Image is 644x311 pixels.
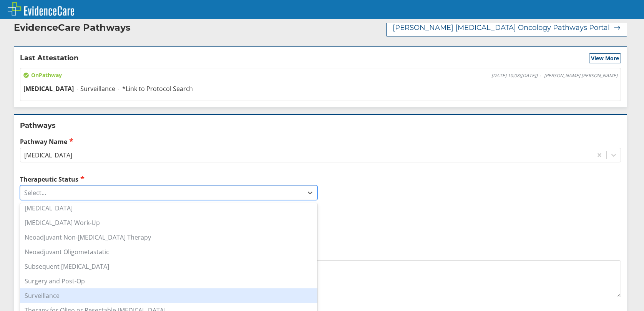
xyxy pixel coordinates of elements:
[20,259,317,274] div: Subsequent [MEDICAL_DATA]
[20,175,317,184] label: Therapeutic Status
[14,22,131,33] h2: EvidenceCare Pathways
[491,73,538,79] span: [DATE] 10:08 ( [DATE] )
[20,53,78,63] h2: Last Attestation
[20,215,317,230] div: [MEDICAL_DATA] Work-Up
[20,121,621,130] h2: Pathways
[591,55,619,62] span: View More
[24,189,46,197] div: Select...
[23,71,62,79] span: On Pathway
[20,230,317,245] div: Neoadjuvant Non-[MEDICAL_DATA] Therapy
[122,84,193,93] span: *Link to Protocol Search
[24,151,72,159] div: [MEDICAL_DATA]
[393,23,610,32] span: [PERSON_NAME] [MEDICAL_DATA] Oncology Pathways Portal
[386,19,627,36] button: [PERSON_NAME] [MEDICAL_DATA] Oncology Pathways Portal
[80,84,115,93] span: Surveillance
[20,245,317,259] div: Neoadjuvant Oligometastatic
[20,250,621,258] label: Additional Details
[23,84,74,93] span: [MEDICAL_DATA]
[20,274,317,288] div: Surgery and Post-Op
[589,53,621,63] button: View More
[20,137,621,146] label: Pathway Name
[20,201,317,215] div: [MEDICAL_DATA]
[8,2,74,16] img: EvidenceCare
[544,73,617,79] span: [PERSON_NAME] [PERSON_NAME]
[20,288,317,303] div: Surveillance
